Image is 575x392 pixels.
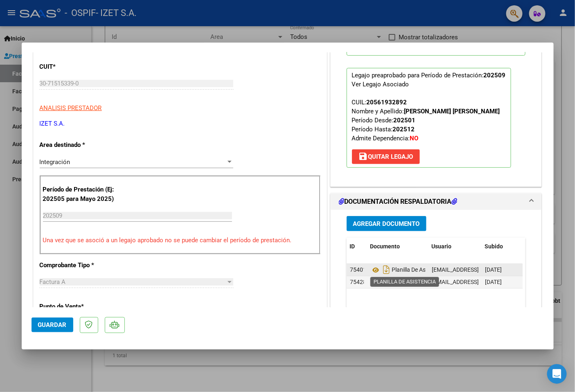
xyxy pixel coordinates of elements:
[32,318,73,332] button: Guardar
[40,62,124,72] p: CUIT
[40,158,70,166] span: Integración
[40,104,102,112] span: ANALISIS PRESTADOR
[40,119,320,128] p: IZET S.A.
[347,216,426,231] button: Agregar Documento
[482,238,523,255] datatable-header-cell: Subido
[347,68,511,168] p: Legajo preaprobado para Período de Prestación:
[352,99,500,142] span: CUIL: Nombre y Apellido: Período Desde: Período Hasta: Admite Dependencia:
[331,194,542,210] mat-expansion-panel-header: DOCUMENTACIÓN RESPALDATORIA
[394,117,416,124] strong: 202501
[331,210,542,380] div: DOCUMENTACIÓN RESPALDATORIA
[367,98,407,107] div: 20561932892
[40,278,66,286] span: Factura A
[350,266,366,273] span: 75401
[381,275,392,288] i: Descargar documento
[485,243,503,250] span: Subido
[432,266,550,273] span: [EMAIL_ADDRESS][DOMAIN_NAME] - IZET S.A.
[347,238,367,255] datatable-header-cell: ID
[40,261,124,270] p: Comprobante Tipo *
[370,267,445,273] span: Planilla De Asistencia
[353,220,420,228] span: Agregar Documento
[40,302,124,311] p: Punto de Venta
[43,236,317,245] p: Una vez que se asoció a un legajo aprobado no se puede cambiar el período de prestación.
[339,197,458,207] h1: DOCUMENTACIÓN RESPALDATORIA
[367,238,428,255] datatable-header-cell: Documento
[43,185,125,203] p: Período de Prestación (Ej: 202505 para Mayo 2025)
[350,243,355,250] span: ID
[359,153,413,160] span: Quitar Legajo
[404,108,500,115] strong: [PERSON_NAME] [PERSON_NAME]
[428,238,482,255] datatable-header-cell: Usuario
[40,140,124,150] p: Area destinado *
[547,364,567,384] div: Open Intercom Messenger
[381,263,392,276] i: Descargar documento
[370,243,400,250] span: Documento
[331,13,542,187] div: PREAPROBACIÓN PARA INTEGRACION
[350,279,366,285] span: 75428
[485,266,502,273] span: [DATE]
[38,321,67,329] span: Guardar
[359,151,368,161] mat-icon: save
[432,243,452,250] span: Usuario
[393,126,415,133] strong: 202512
[352,149,420,164] button: Quitar Legajo
[432,279,550,285] span: [EMAIL_ADDRESS][DOMAIN_NAME] - IZET S.A.
[352,80,409,89] div: Ver Legajo Asociado
[370,279,424,286] span: Autorización
[484,72,506,79] strong: 202509
[410,135,419,142] strong: NO
[485,279,502,285] span: [DATE]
